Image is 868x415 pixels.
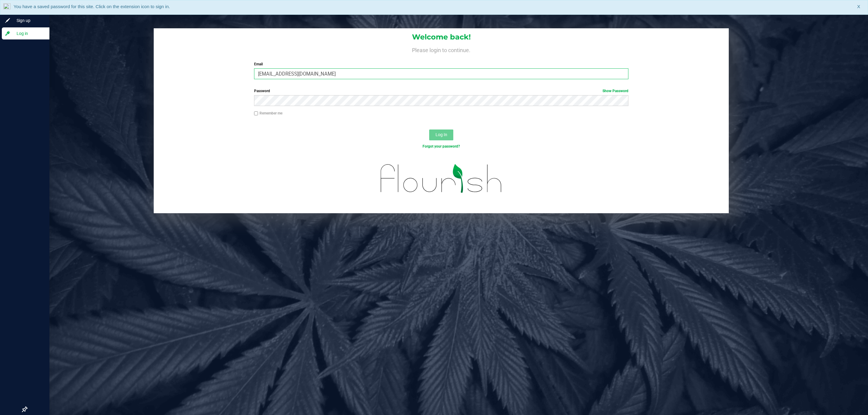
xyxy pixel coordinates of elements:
[3,3,11,11] img: notLoggedInIcon.png
[5,17,11,23] inline-svg: Sign up
[14,4,170,9] span: You have a saved password for this site. Click on the extension icon to sign in.
[254,111,258,116] input: Remember me
[254,111,282,116] label: Remember me
[602,89,628,93] a: Show Password
[254,89,270,93] span: Password
[857,3,860,10] span: X
[154,33,729,41] h1: Welcome back!
[11,30,47,37] span: Log in
[436,132,447,137] span: Log In
[370,155,513,201] img: flourish_logo.svg
[429,129,453,140] button: Log In
[423,144,460,148] a: Forgot your password?
[5,30,11,36] inline-svg: Log in
[254,61,628,67] label: Email
[154,46,729,53] h4: Please login to continue.
[11,17,47,24] span: Sign up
